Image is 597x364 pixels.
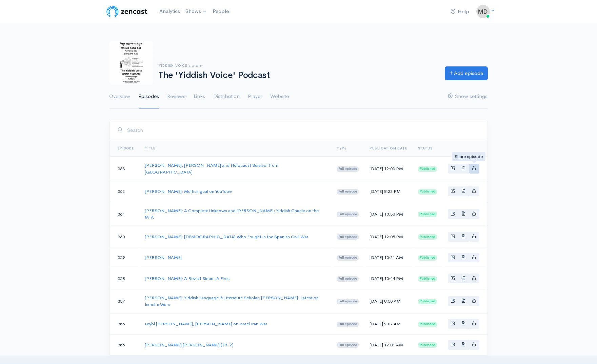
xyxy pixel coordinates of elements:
span: Full episode [337,189,359,195]
td: [DATE] 12:01 AM [364,334,413,355]
span: Published [418,299,437,304]
div: Basic example [448,274,479,283]
span: Full episode [337,322,359,327]
a: Episodes [139,84,159,109]
span: Full episode [337,299,359,304]
td: 363 [110,157,140,181]
span: Full episode [337,234,359,240]
div: Share episode [452,152,485,161]
a: Analytics [157,4,183,19]
span: Full episode [337,211,359,217]
td: [DATE] 10:44 PM [364,268,413,289]
span: Full episode [337,166,359,172]
a: Leybl [PERSON_NAME], [PERSON_NAME] on Israel Iran War [145,321,267,327]
td: [DATE] 12:05 PM [364,226,413,247]
a: Help [448,4,472,19]
h1: The 'Yiddish Voice' Podcast [159,70,437,80]
a: [PERSON_NAME]: Yiddish Language & Literature Scholar; [PERSON_NAME]: Latest on Israel's Wars [145,295,319,307]
td: 362 [110,181,140,202]
input: Search [127,123,479,137]
div: Basic example [448,209,479,219]
div: Basic example [448,340,479,350]
a: Shows [183,4,210,19]
span: Published [418,189,437,195]
td: [DATE] 2:07 AM [364,314,413,335]
span: Published [418,276,437,282]
a: Reviews [167,84,186,109]
td: 361 [110,202,140,226]
span: Published [418,255,437,261]
h6: Yiddish Voice ייִדיש קול [159,64,437,67]
td: 357 [110,289,140,314]
a: [PERSON_NAME]: A Complete Unknown and [PERSON_NAME]; Yiddish Charlie on the MTA [145,208,319,220]
span: Full episode [337,276,359,282]
div: Basic example [448,296,479,306]
td: 355 [110,334,140,355]
a: Website [271,84,289,109]
td: [DATE] 8:50 AM [364,289,413,314]
a: Publication date [370,146,407,150]
td: [DATE] 8:22 PM [364,181,413,202]
td: 359 [110,247,140,268]
a: [PERSON_NAME]: [DEMOGRAPHIC_DATA] Who Fought in the Spanish Civil War [145,234,308,240]
img: ZenCast Logo [105,5,148,18]
a: Links [194,84,205,109]
div: Basic example [448,232,479,242]
span: Published [418,322,437,327]
td: [DATE] 10:38 PM [364,202,413,226]
td: 356 [110,314,140,335]
a: [PERSON_NAME] [PERSON_NAME] (Pt. 2) [145,342,234,348]
td: 358 [110,268,140,289]
a: [PERSON_NAME]: Multisingual on YouTube [145,188,232,194]
a: Title [145,146,155,150]
a: Add episode [445,66,488,80]
a: [PERSON_NAME] [145,255,182,260]
a: Overview [110,84,131,109]
span: Full episode [337,255,359,261]
a: [PERSON_NAME], [PERSON_NAME] and Holocaust Survivor from [GEOGRAPHIC_DATA] [145,162,278,175]
span: Published [418,211,437,217]
span: Published [418,234,437,240]
span: Published [418,166,437,172]
a: People [210,4,232,19]
div: Basic example [448,253,479,263]
a: Show settings [448,84,488,109]
span: Published [418,342,437,348]
a: Type [337,146,346,150]
span: Full episode [337,342,359,348]
a: Player [248,84,262,109]
td: 360 [110,226,140,247]
a: Episode [118,146,134,150]
div: Basic example [448,186,479,196]
td: [DATE] 12:03 PM [364,157,413,181]
a: [PERSON_NAME]: A Revisit Since LA Fires [145,276,230,281]
div: Basic example [448,319,479,329]
span: Status [418,146,433,150]
img: ... [476,5,490,18]
div: Basic example [448,164,479,174]
a: Distribution [214,84,240,109]
td: [DATE] 10:21 AM [364,247,413,268]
